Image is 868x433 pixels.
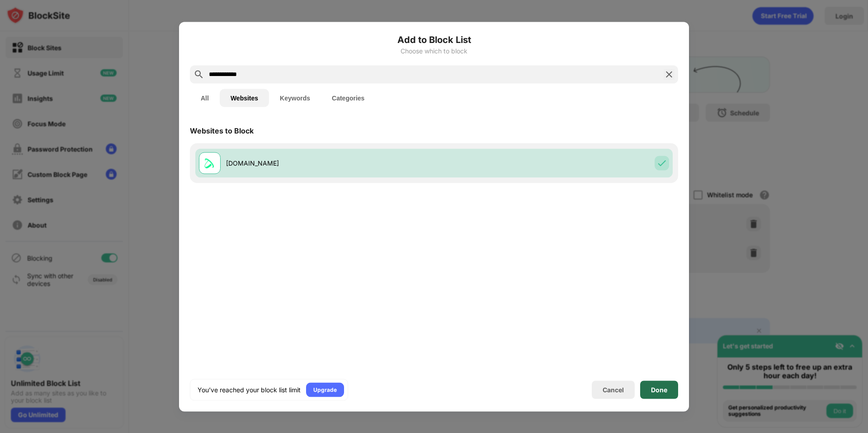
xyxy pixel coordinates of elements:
[226,158,434,168] div: [DOMAIN_NAME]
[190,33,678,46] h6: Add to Block List
[313,385,337,394] div: Upgrade
[198,385,301,394] div: You’ve reached your block list limit
[603,386,624,394] div: Cancel
[190,89,220,107] button: All
[190,47,678,54] div: Choose which to block
[651,386,667,393] div: Done
[204,157,215,168] img: favicons
[193,69,204,80] img: search.svg
[664,69,675,80] img: search-close
[190,126,254,135] div: Websites to Block
[321,89,375,107] button: Categories
[269,89,321,107] button: Keywords
[220,89,269,107] button: Websites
